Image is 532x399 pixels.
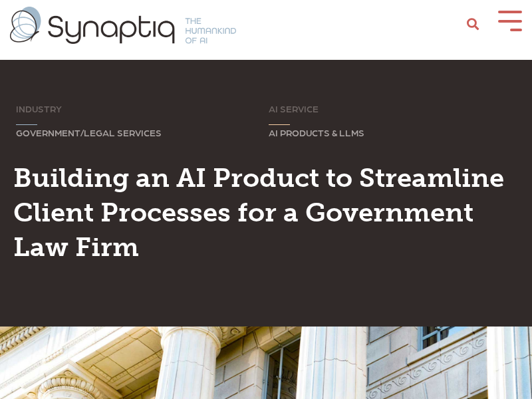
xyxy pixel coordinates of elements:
[269,124,290,126] svg: Sorry, your browser does not support inline SVG.
[16,124,37,126] svg: Sorry, your browser does not support inline SVG.
[13,162,504,263] span: Building an AI Product to Streamline Client Processes for a Government Law Firm
[10,7,236,44] img: synaptiq logo-2
[16,127,162,138] span: GOVERNMENT/LEGAL SERVICES
[269,127,364,138] span: AI PRODUCTS & LLMS
[16,103,62,114] span: INDUSTRY
[269,103,319,114] span: AI SERVICE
